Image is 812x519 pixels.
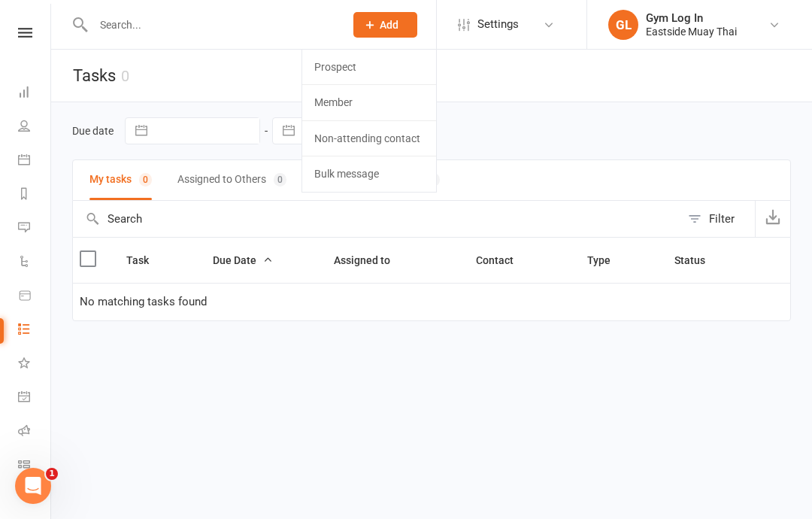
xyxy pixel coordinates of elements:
label: Due date [72,125,114,137]
button: My tasks0 [89,160,152,200]
h1: Tasks [51,50,129,102]
a: Bulk message [302,156,436,191]
span: 1 [46,468,58,480]
button: Task [126,251,165,269]
a: Calendar [18,144,52,178]
button: Add [353,12,417,38]
span: Contact [476,254,530,266]
a: Reports [18,178,52,212]
a: Prospect [302,50,436,84]
input: Search [73,201,680,237]
a: Non-attending contact [302,121,436,156]
span: Settings [477,8,519,41]
a: Class kiosk mode [18,449,52,483]
div: Filter [709,210,735,228]
iframe: Intercom live chat [15,468,51,504]
button: Type [587,251,627,269]
span: Type [587,254,627,266]
button: Filter [680,201,755,237]
a: Roll call kiosk mode [18,415,52,449]
span: Due Date [213,254,273,266]
div: 0 [274,173,286,187]
div: GL [608,10,638,40]
a: General attendance kiosk mode [18,381,52,415]
button: Contact [476,251,530,269]
span: Add [380,19,398,31]
button: Assigned to Others0 [177,160,286,200]
td: No matching tasks found [73,283,790,320]
div: Eastside Muay Thai [646,25,737,38]
a: Member [302,85,436,120]
button: Due Date [213,251,273,269]
div: 0 [139,173,152,187]
button: Status [674,251,722,269]
span: Assigned to [334,254,407,266]
a: What's New [18,348,52,381]
a: Dashboard [18,77,52,111]
input: Search... [89,14,334,35]
span: Task [126,254,165,266]
a: Product Sales [18,280,52,314]
div: Gym Log In [646,11,737,25]
a: People [18,111,52,144]
button: Assigned to [334,251,407,269]
div: 0 [121,67,129,85]
span: Status [674,254,722,266]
